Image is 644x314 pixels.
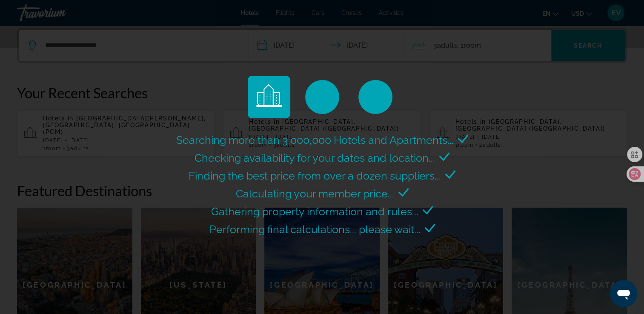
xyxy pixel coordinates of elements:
span: Gathering property information and rules... [211,205,418,218]
span: Checking availability for your dates and location... [195,151,435,164]
span: Performing final calculations... please wait... [209,223,421,236]
span: Searching more than 3,000,000 Hotels and Apartments... [176,134,454,146]
span: Finding the best price from over a dozen suppliers... [189,169,441,182]
iframe: Az üzenetküldési ablak megnyitására szolgáló gomb [610,280,637,307]
span: Calculating your member price... [236,187,394,200]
